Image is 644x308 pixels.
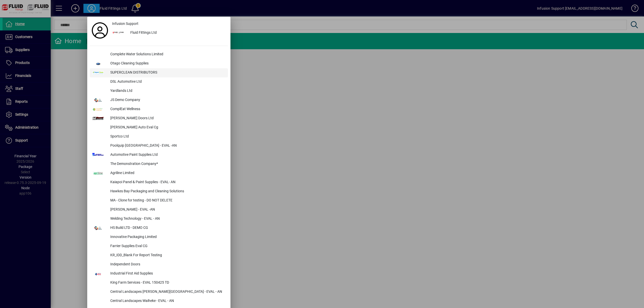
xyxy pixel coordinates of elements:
[90,242,228,251] button: Farrier Supplies Eval CG
[90,178,228,187] button: Kaiapoi Panel & Paint Supplies - EVAL- AN
[106,141,228,150] div: Poolquip [GEOGRAPHIC_DATA] - EVAL -AN
[106,169,228,178] div: Agriline Limited
[106,87,228,96] div: Yardlands Ltd
[106,242,228,251] div: Farrier Supplies Eval CG
[90,26,110,35] a: Profile
[106,260,228,269] div: Independent Doors
[106,287,228,297] div: Central Landscapes [PERSON_NAME][GEOGRAPHIC_DATA] - EVAL - AN
[106,132,228,141] div: Sportco Ltd
[90,287,228,297] button: Central Landscapes [PERSON_NAME][GEOGRAPHIC_DATA] - EVAL - AN
[90,150,228,160] button: Automotive Paint Supplies Ltd
[90,96,228,105] button: JS Demo Company
[90,187,228,196] button: Hawkes Bay Packaging and Cleaning Solutions
[90,214,228,224] button: Welding Technology - EVAL - AN
[106,251,228,260] div: KR_IDD_Blank For Report Testing
[90,123,228,132] button: [PERSON_NAME] Auto Eval Cg
[90,196,228,205] button: MA - Clone for testing - DO NOT DELETE
[106,123,228,132] div: [PERSON_NAME] Auto Eval Cg
[90,260,228,269] button: Independent Doors
[90,141,228,150] button: Poolquip [GEOGRAPHIC_DATA] - EVAL -AN
[90,169,228,178] button: Agriline Limited
[90,68,228,77] button: SUPERCLEAN DISTRIBUTORS
[106,96,228,105] div: JS Demo Company
[106,214,228,224] div: Welding Technology - EVAL - AN
[106,187,228,196] div: Hawkes Bay Packaging and Cleaning Solutions
[90,59,228,68] button: Otago Cleaning Supplies
[110,19,228,28] a: Infusion Support
[90,297,228,306] button: Central Landscapes Waiheke - EVAL - AN
[106,297,228,306] div: Central Landscapes Waiheke - EVAL - AN
[106,50,228,59] div: Complete Water Solutions Limited
[106,77,228,87] div: DSL Automotive Ltd
[106,59,228,68] div: Otago Cleaning Supplies
[106,224,228,233] div: HS Build LTD - DEMO CG
[90,160,228,169] button: The Demonstration Company*
[90,233,228,242] button: Innovative Packaging Limited
[90,224,228,233] button: HS Build LTD - DEMO CG
[90,87,228,96] button: Yardlands Ltd
[106,205,228,214] div: [PERSON_NAME] - EVAL -AN
[90,278,228,287] button: King Farm Services - EVAL 150425 TD
[106,114,228,123] div: [PERSON_NAME] Doors Ltd
[106,160,228,169] div: The Demonstration Company*
[106,105,228,114] div: ComplEat Wellness
[90,251,228,260] button: KR_IDD_Blank For Report Testing
[90,205,228,214] button: [PERSON_NAME] - EVAL -AN
[126,28,228,38] div: Fluid Fittings Ltd
[106,150,228,160] div: Automotive Paint Supplies Ltd
[106,233,228,242] div: Innovative Packaging Limited
[112,21,138,26] span: Infusion Support
[90,269,228,278] button: Industrial First Aid Supplies
[110,28,228,38] button: Fluid Fittings Ltd
[106,269,228,278] div: Industrial First Aid Supplies
[106,278,228,287] div: King Farm Services - EVAL 150425 TD
[106,196,228,205] div: MA - Clone for testing - DO NOT DELETE
[90,132,228,141] button: Sportco Ltd
[106,178,228,187] div: Kaiapoi Panel & Paint Supplies - EVAL- AN
[90,105,228,114] button: ComplEat Wellness
[90,50,228,59] button: Complete Water Solutions Limited
[90,114,228,123] button: [PERSON_NAME] Doors Ltd
[106,68,228,77] div: SUPERCLEAN DISTRIBUTORS
[90,77,228,87] button: DSL Automotive Ltd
